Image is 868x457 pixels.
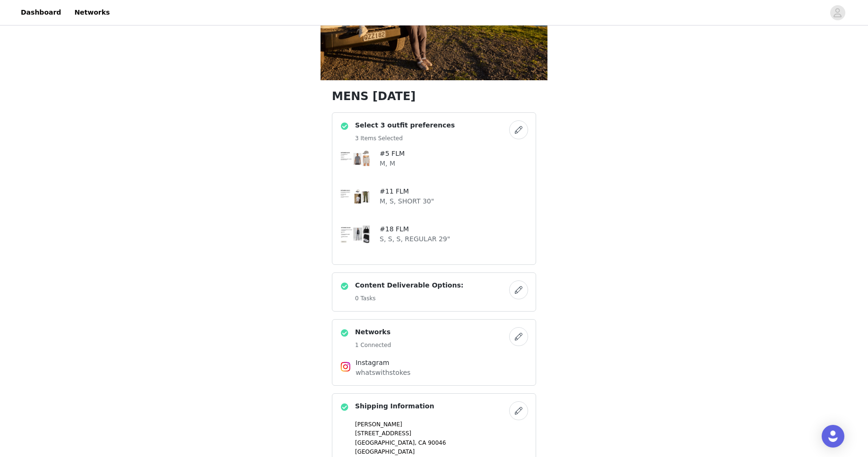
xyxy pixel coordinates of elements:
[380,196,434,206] p: M, S, SHORT 30"
[355,420,528,429] p: [PERSON_NAME]
[340,150,370,167] img: #5 FLM
[332,272,536,312] div: Content Deliverable Options:
[355,294,463,303] h5: 0 Tasks
[355,134,455,143] h5: 3 Items Selected
[822,425,844,448] div: Open Intercom Messenger
[15,2,67,23] a: Dashboard
[355,341,391,349] h5: 1 Connected
[340,225,370,243] img: #18 FLM
[69,2,115,23] a: Networks
[380,159,405,169] p: M, M
[332,112,536,265] div: Select 3 outfit preferences
[355,280,463,290] h4: Content Deliverable Options:
[355,120,455,130] h4: Select 3 outfit preferences
[340,188,370,205] img: #11 FLM
[428,440,446,446] span: 90046
[380,234,450,244] p: S, S, S, REGULAR 29"
[332,319,536,386] div: Networks
[355,440,417,446] span: [GEOGRAPHIC_DATA],
[380,224,450,234] h4: #18 FLM
[356,368,512,378] p: whatswithstokes
[418,440,426,446] span: CA
[355,401,434,411] h4: Shipping Information
[355,448,528,456] p: [GEOGRAPHIC_DATA]
[356,358,512,368] h4: Instagram
[833,5,842,20] div: avatar
[332,88,536,105] h1: MENS [DATE]
[355,429,528,438] p: [STREET_ADDRESS]
[380,186,434,196] h4: #11 FLM
[380,149,405,159] h4: #5 FLM
[340,361,351,372] img: Instagram Icon
[355,327,391,337] h4: Networks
